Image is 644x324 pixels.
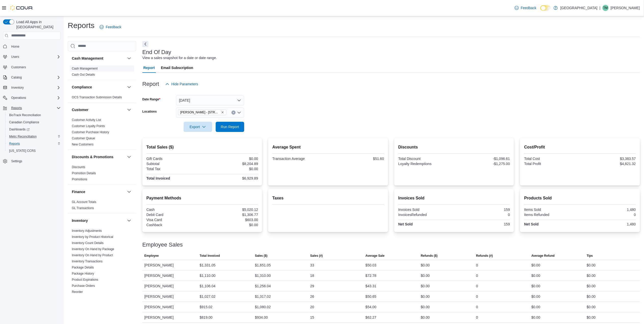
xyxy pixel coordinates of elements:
h1: Reports [68,20,94,31]
span: GL Account Totals [72,200,96,204]
span: BioTrack Reconciliation [9,113,41,117]
div: $603.00 [203,218,258,222]
button: Cash Management [126,55,132,61]
span: Settings [9,158,61,164]
a: Reorder [72,290,83,294]
div: View a sales snapshot for a date or date range. [142,55,217,61]
span: Dashboards [7,126,61,132]
span: Metrc Reconciliation [9,134,37,139]
div: $1,106.04 [200,283,215,289]
span: [US_STATE] CCRS [9,149,36,153]
span: Reorder [72,290,83,294]
div: 0 [581,213,636,217]
button: Operations [1,94,63,101]
div: $62.27 [365,314,376,320]
div: Customer [68,117,136,150]
button: Export [184,122,212,132]
span: BioTrack Reconciliation [7,112,61,118]
span: Purchase Orders [72,284,95,288]
span: Catalog [11,75,22,79]
span: Inventory Count Details [72,241,104,245]
h3: Discounts & Promotions [72,154,113,159]
a: BioTrack Reconciliation [7,112,43,118]
a: Dashboards [7,126,32,132]
div: Invoices Sold [398,208,453,212]
span: TM [603,5,608,11]
span: Inventory Transactions [72,259,103,263]
div: $72.78 [365,273,376,279]
div: Gift Cards [146,157,201,161]
div: $50.65 [365,293,376,300]
h3: Report [142,81,159,87]
button: Remove Moore - 105 SE 19th St from selection in this group [221,111,224,114]
div: $0.00 [203,167,258,171]
div: Visa Card [146,218,201,222]
span: Operations [11,96,26,100]
h3: End Of Day [142,49,171,55]
div: $0.00 [587,304,596,310]
a: Inventory On Hand by Package [72,247,114,251]
div: 159 [455,208,510,212]
div: $6,929.89 [203,176,258,180]
a: Reports [7,141,22,147]
div: $1,310.00 [255,273,271,279]
div: $0.00 [203,223,258,227]
span: Package History [72,272,94,276]
div: Total Cost [524,157,579,161]
div: Cash Management [68,65,136,80]
span: Customer Activity List [72,118,101,122]
div: Cash [146,208,201,212]
span: Employee [144,254,159,258]
div: $3,383.57 [581,157,636,161]
a: OCS Transaction Submission Details [72,96,122,99]
div: $0.00 [587,283,596,289]
button: Clear input [231,111,236,115]
div: $1,331.05 [200,262,215,268]
span: Promotions [72,177,87,181]
button: Discounts & Promotions [72,154,125,159]
div: 0 [476,304,478,310]
a: Customer Purchase History [72,130,109,134]
h2: Total Sales ($) [146,144,258,150]
button: Home [1,43,63,50]
div: 1,480 [581,208,636,212]
div: 18 [310,273,314,279]
div: $5,020.12 [203,208,258,212]
div: Debit Card [146,213,201,217]
div: Items Refunded [524,213,579,217]
span: Run Report [221,124,239,129]
a: Cash Management [72,67,98,70]
span: Moore - 105 SE 19th St [178,110,226,115]
span: Dark Mode [540,11,541,11]
div: 33 [310,262,314,268]
strong: Net Sold [524,222,539,226]
div: $1,110.00 [200,273,215,279]
a: GL Transactions [72,206,94,210]
button: [US_STATE] CCRS [5,147,63,154]
a: Promotion Details [72,171,96,175]
div: $0.00 [421,304,430,310]
div: $1,651.05 [255,262,271,268]
span: Average Sale [365,254,385,258]
div: 15 [310,314,314,320]
span: Inventory [9,85,61,91]
a: Inventory Transactions [72,260,103,263]
h2: Products Sold [524,195,636,201]
div: 29 [310,283,314,289]
div: 0 [476,273,478,279]
span: Inventory [11,86,24,90]
div: -$1,275.00 [455,162,510,166]
button: Settings [1,157,63,165]
span: Canadian Compliance [9,120,39,124]
div: $8,204.89 [203,162,258,166]
button: Finance [126,189,132,195]
div: $0.00 [531,293,540,300]
a: Customer Activity List [72,118,101,122]
div: Inventory [68,228,136,303]
button: Compliance [72,85,125,90]
div: $0.00 [531,273,540,279]
div: -$1,096.61 [455,157,510,161]
p: | [599,5,600,11]
div: 20 [310,304,314,310]
div: $0.00 [421,262,430,268]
